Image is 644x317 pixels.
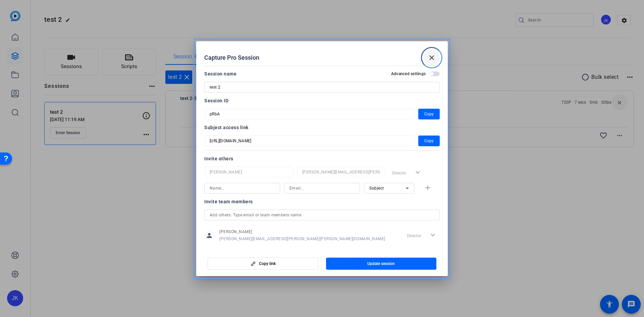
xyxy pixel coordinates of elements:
h2: Advanced settings [391,71,426,76]
input: Email... [302,168,380,176]
button: Copy [418,109,440,119]
div: Invite team members [204,198,440,206]
span: [PERSON_NAME] [219,229,385,234]
input: Session OTP [210,137,409,145]
div: Session ID [204,97,440,105]
input: Name... [210,184,275,192]
span: Copy [424,110,434,118]
input: Session OTP [210,110,409,118]
input: Name... [210,168,287,176]
div: Invite others [204,155,440,163]
button: Update session [326,258,437,270]
span: Copy link [259,261,276,266]
div: Session name [204,70,236,78]
input: Add others: Type email or team members name [210,211,434,219]
span: Copy [424,137,434,145]
div: Capture Pro Session [204,50,440,66]
input: Enter Session Name [210,83,434,91]
button: Copy link [208,258,318,270]
input: Email... [289,184,355,192]
button: close [424,50,440,66]
div: Subject access link [204,123,440,131]
mat-icon: close [428,54,436,62]
button: Copy [418,136,440,146]
span: [PERSON_NAME][EMAIL_ADDRESS][PERSON_NAME][PERSON_NAME][DOMAIN_NAME] [219,236,385,242]
span: Update session [367,261,395,266]
mat-icon: person [204,230,214,241]
span: Subject [369,186,384,191]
